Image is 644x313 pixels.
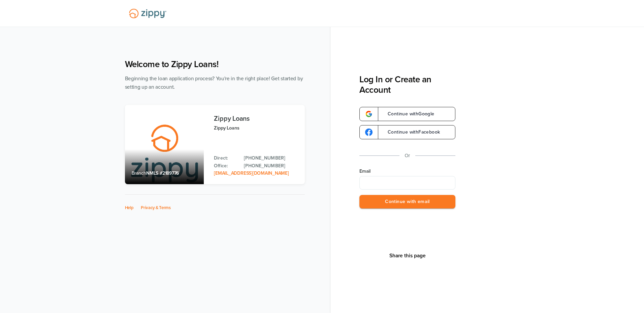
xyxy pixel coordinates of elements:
[214,154,237,162] p: Direct:
[244,162,298,170] a: Office Phone: 512-975-2947
[381,112,434,116] span: Continue with Google
[405,151,410,160] p: Or
[125,205,134,210] a: Help
[387,252,428,259] button: Share This Page
[214,170,289,176] a: Email Address: zippyguide@zippymh.com
[359,195,455,209] button: Continue with email
[141,205,171,210] a: Privacy & Terms
[359,74,455,95] h3: Log In or Create an Account
[359,168,455,175] label: Email
[125,6,170,21] img: Lender Logo
[381,130,440,135] span: Continue with Facebook
[359,176,455,190] input: Email Address
[146,170,179,176] span: NMLS #2189776
[365,129,373,136] img: google-logo
[244,154,298,162] a: Direct Phone: 512-975-2947
[125,59,305,69] h1: Welcome to Zippy Loans!
[359,107,455,121] a: google-logoContinue withGoogle
[359,125,455,139] a: google-logoContinue withFacebook
[365,110,373,118] img: google-logo
[214,162,237,170] p: Office:
[214,124,298,132] p: Zippy Loans
[132,170,147,176] span: Branch
[125,76,303,90] span: Beginning the loan application process? You're in the right place! Get started by setting up an a...
[214,115,298,122] h3: Zippy Loans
